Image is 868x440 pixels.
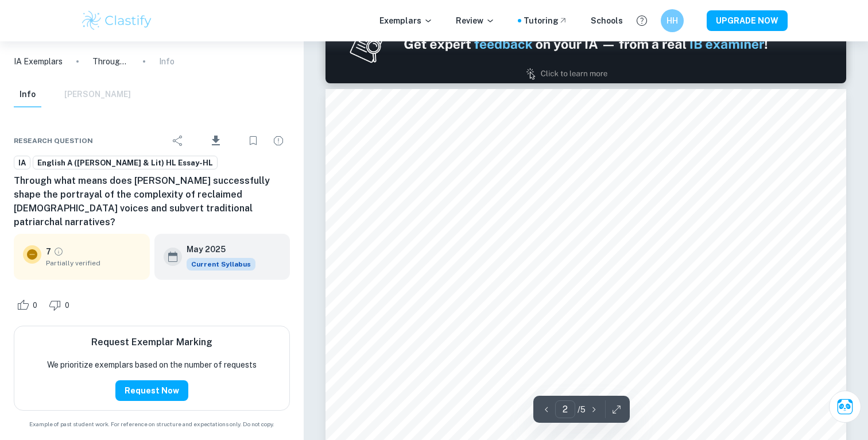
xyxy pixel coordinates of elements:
a: IA Exemplars [14,55,63,68]
p: / 5 [578,403,586,416]
button: Request Now [115,380,188,401]
div: Bookmark [242,129,265,152]
button: Ask Clai [829,391,861,423]
span: IA [14,157,30,169]
a: Tutoring [524,14,568,27]
h6: May 2025 [187,243,246,256]
button: Info [14,82,41,107]
p: Review [456,14,495,27]
h6: Through what means does [PERSON_NAME] successfully shape the portrayal of the complexity of recla... [14,174,290,229]
div: Share [166,129,189,152]
div: Report issue [267,129,290,152]
div: Dislike [46,296,76,314]
span: Current Syllabus [187,258,255,271]
p: Through what means does [PERSON_NAME] successfully shape the portrayal of the complexity of recla... [92,55,129,68]
span: English A ([PERSON_NAME] & Lit) HL Essay-HL [33,157,217,169]
a: Grade partially verified [53,246,64,257]
h6: Request Exemplar Marking [91,335,212,349]
a: English A ([PERSON_NAME] & Lit) HL Essay-HL [33,156,218,170]
img: Clastify logo [80,9,153,32]
span: Research question [14,136,93,146]
p: Info [159,55,175,68]
span: 0 [59,300,76,311]
p: We prioritize exemplars based on the number of requests [47,358,257,371]
h6: HH [666,14,679,27]
div: Like [14,296,44,314]
a: Schools [591,14,623,27]
span: Partially verified [46,258,141,268]
a: IA [14,156,30,170]
button: HH [661,9,684,32]
div: This exemplar is based on the current syllabus. Feel free to refer to it for inspiration/ideas wh... [187,258,255,271]
img: Ad [325,5,846,83]
button: Help and Feedback [632,11,652,30]
div: Download [192,126,239,156]
span: 0 [26,300,44,311]
p: Exemplars [379,14,433,27]
button: UPGRADE NOW [707,10,788,31]
p: 7 [46,245,51,258]
span: Example of past student work. For reference on structure and expectations only. Do not copy. [14,420,290,429]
